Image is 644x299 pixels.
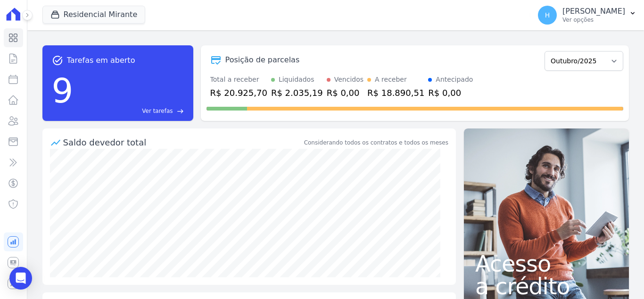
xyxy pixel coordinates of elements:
[375,75,407,85] div: A receber
[367,86,424,99] div: R$ 18.890,51
[52,66,74,115] div: 9
[63,136,302,149] div: Saldo devedor total
[142,107,173,115] span: Ver tarefas
[475,275,618,298] span: a crédito
[428,86,473,99] div: R$ 0,00
[562,7,625,16] p: [PERSON_NAME]
[67,55,135,66] span: Tarefas em aberto
[225,54,300,66] div: Posição de parcelas
[210,75,267,85] div: Total a receber
[42,6,146,24] button: Residencial Mirante
[562,16,625,24] p: Ver opções
[9,267,32,290] div: Open Intercom Messenger
[279,75,314,85] div: Liquidados
[304,138,448,147] div: Considerando todos os contratos e todos os meses
[334,75,363,85] div: Vencidos
[436,75,473,85] div: Antecipado
[545,12,550,18] span: H
[77,107,183,115] a: Ver tarefas east
[210,86,267,99] div: R$ 20.925,70
[177,108,184,115] span: east
[271,86,323,99] div: R$ 2.035,19
[530,2,644,28] button: H [PERSON_NAME] Ver opções
[52,55,63,66] span: task_alt
[475,252,618,275] span: Acesso
[327,86,363,99] div: R$ 0,00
